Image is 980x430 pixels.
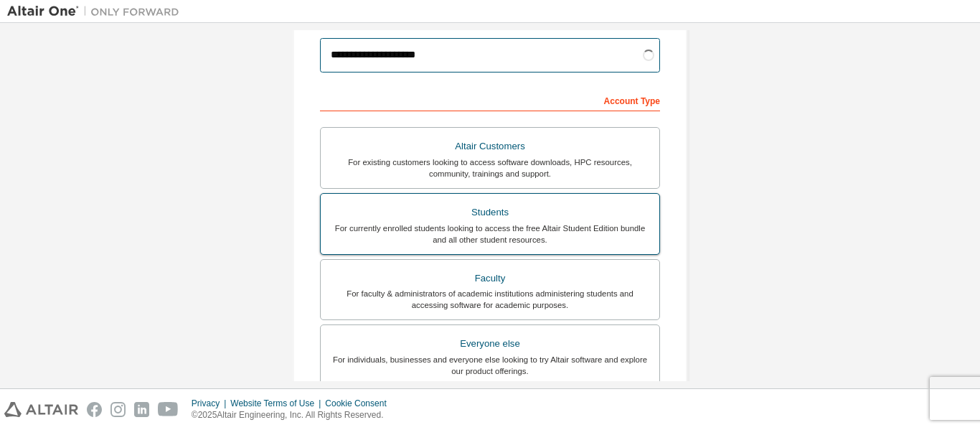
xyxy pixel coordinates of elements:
div: Faculty [329,268,651,289]
div: For existing customers looking to access software downloads, HPC resources, community, trainings ... [329,156,651,179]
div: Altair Customers [329,136,651,156]
img: altair_logo.svg [4,402,78,417]
div: Privacy [192,398,230,409]
img: youtube.svg [158,402,179,417]
div: Website Terms of Use [230,398,325,409]
div: Everyone else [329,334,651,354]
img: facebook.svg [87,402,102,417]
img: linkedin.svg [134,402,149,417]
div: For faculty & administrators of academic institutions administering students and accessing softwa... [329,288,651,311]
p: © 2025 Altair Engineering, Inc. All Rights Reserved. [192,409,395,421]
div: Students [329,202,651,223]
img: instagram.svg [110,402,126,417]
div: For individuals, businesses and everyone else looking to try Altair software and explore our prod... [329,354,651,377]
div: For currently enrolled students looking to access the free Altair Student Edition bundle and all ... [329,223,651,246]
div: Cookie Consent [325,398,395,409]
div: Account Type [320,88,660,111]
img: Altair One [7,4,187,19]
